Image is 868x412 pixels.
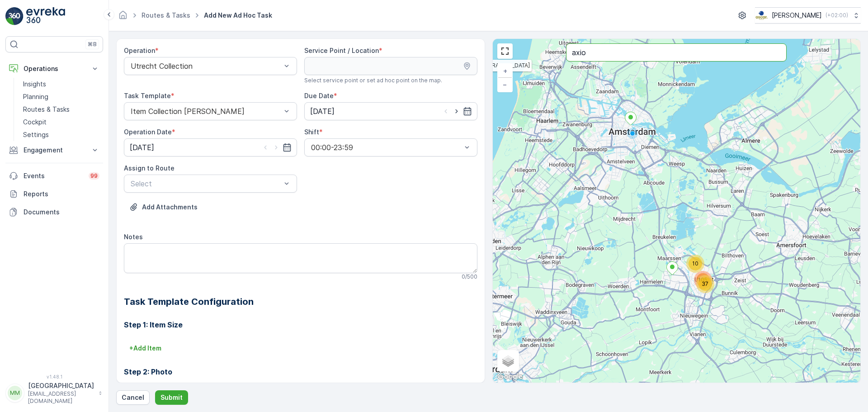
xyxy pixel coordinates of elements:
a: Routes & Tasks [142,11,190,19]
p: ⌘B [88,41,97,48]
p: [GEOGRAPHIC_DATA] [28,381,94,390]
a: Planning [19,90,103,103]
p: Engagement [24,146,85,155]
div: 37 [696,275,714,293]
label: Task Template [124,92,171,99]
p: [EMAIL_ADDRESS][DOMAIN_NAME] [28,390,94,405]
a: Zoom In [498,64,512,78]
button: +Add Item [124,341,167,355]
button: Operations [5,60,103,78]
label: Operation [124,47,155,54]
div: 10 [686,255,704,273]
a: Zoom Out [498,78,512,91]
p: Events [24,171,83,180]
a: Routes & Tasks [19,103,103,116]
a: Layers [498,351,518,371]
span: − [503,81,507,88]
img: logo [5,7,24,25]
span: 10 [692,260,698,267]
p: Settings [23,130,49,139]
label: Notes [124,233,143,241]
label: Assign to Route [124,164,175,172]
p: Planning [23,92,48,101]
p: ( +02:00 ) [826,12,848,19]
p: Submit [160,393,183,402]
a: Homepage [118,14,128,21]
img: basis-logo_rgb2x.png [755,10,768,20]
img: logo_light-DOdMpM7g.png [26,7,65,25]
p: Select [131,178,281,189]
label: Operation Date [124,128,172,136]
button: Submit [155,390,188,405]
h3: Step 2: Photo [124,366,477,377]
p: Add Attachments [142,203,198,212]
h3: Step 1: Item Size [124,319,477,330]
button: Engagement [5,141,103,159]
a: Reports [5,185,103,203]
span: Select service point or set ad hoc point on the map. [304,77,442,84]
a: Open this area in Google Maps (opens a new window) [495,371,525,383]
button: [PERSON_NAME](+02:00) [755,7,861,24]
p: Reports [24,189,99,199]
label: Service Point / Location [304,47,379,54]
label: Shift [304,128,319,136]
p: Operations [24,64,85,73]
button: MM[GEOGRAPHIC_DATA][EMAIL_ADDRESS][DOMAIN_NAME] [5,381,103,405]
p: + Add Item [129,344,161,353]
button: Cancel [116,390,150,405]
span: 37 [702,280,708,287]
input: Search address or service points [566,43,787,62]
button: Upload File [124,200,203,214]
h2: Task Template Configuration [124,295,477,308]
p: Insights [23,80,46,89]
p: [PERSON_NAME] [772,11,822,20]
p: Routes & Tasks [23,105,70,114]
span: 105 [698,276,708,283]
img: Google [495,371,525,383]
label: Due Date [304,92,334,99]
a: Events99 [5,167,103,185]
p: 0 / 500 [462,273,477,280]
p: Cockpit [23,118,47,127]
input: dd/mm/yyyy [304,102,477,120]
p: Documents [24,208,99,217]
div: MM [8,386,22,400]
p: Cancel [122,393,144,402]
a: View Fullscreen [498,44,512,58]
input: dd/mm/yyyy [124,138,297,156]
p: 99 [90,172,98,180]
span: Add New Ad Hoc Task [202,11,274,20]
span: + [503,67,507,75]
div: 105 [694,271,712,289]
a: Settings [19,128,103,141]
a: Cockpit [19,116,103,128]
a: Insights [19,78,103,90]
span: v 1.48.1 [5,374,103,379]
a: Documents [5,203,103,221]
